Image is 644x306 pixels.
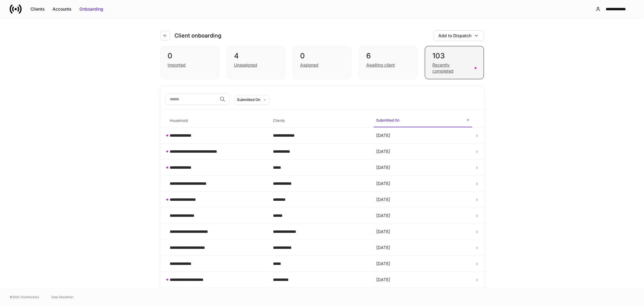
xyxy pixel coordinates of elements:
[425,46,484,79] div: 103Recently completed
[235,95,269,105] button: Submitted On
[30,6,45,12] div: Clients
[434,30,484,41] button: Add to Dispatch
[371,224,475,240] td: [DATE]
[293,46,351,79] div: 0Assigned
[226,46,285,79] div: 4Unassigned
[376,117,399,123] h6: Submitted On
[175,32,222,39] h4: Client onboarding
[168,62,186,68] div: Imported
[273,118,285,123] h6: Clients
[371,272,475,288] td: [DATE]
[51,295,74,299] a: Data Disclaimer
[27,4,49,14] button: Clients
[234,51,278,61] div: 4
[371,256,475,272] td: [DATE]
[371,240,475,256] td: [DATE]
[49,4,75,14] button: Accounts
[168,51,212,61] div: 0
[432,62,471,74] div: Recently completed
[168,115,266,127] span: Household
[53,6,72,12] div: Accounts
[300,51,344,61] div: 0
[439,33,472,39] div: Add to Dispatch
[170,118,188,123] h6: Household
[234,62,257,68] div: Unassigned
[300,62,319,68] div: Assigned
[75,4,107,14] button: Onboarding
[366,51,410,61] div: 6
[366,62,395,68] div: Awaiting client
[160,46,219,79] div: 0Imported
[371,128,475,144] td: [DATE]
[374,114,472,127] span: Submitted On
[10,295,39,299] span: © 2025 OneAdvisory
[371,208,475,224] td: [DATE]
[271,115,369,127] span: Clients
[371,288,475,304] td: [DATE]
[79,6,103,12] div: Onboarding
[371,144,475,160] td: [DATE]
[359,46,418,79] div: 6Awaiting client
[432,51,476,61] div: 103
[371,160,475,176] td: [DATE]
[371,176,475,192] td: [DATE]
[371,192,475,208] td: [DATE]
[237,97,261,103] div: Submitted On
